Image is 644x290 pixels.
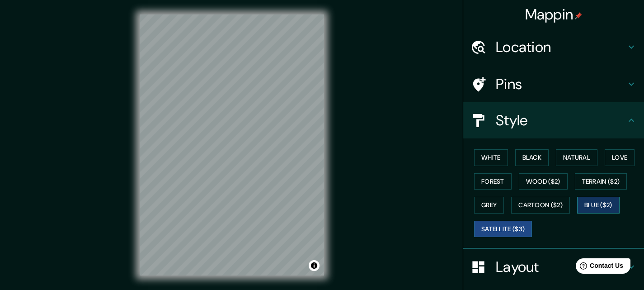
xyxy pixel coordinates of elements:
button: Love [605,149,635,166]
button: Wood ($2) [519,173,568,190]
h4: Location [496,38,626,56]
h4: Pins [496,75,626,93]
button: Grey [474,197,504,214]
img: pin-icon.png [575,12,582,19]
button: Cartoon ($2) [511,197,570,214]
button: Terrain ($2) [575,173,627,190]
div: Layout [463,249,644,285]
button: Blue ($2) [577,197,620,214]
button: White [474,149,508,166]
div: Location [463,29,644,65]
iframe: Help widget launcher [564,255,634,280]
canvas: Map [140,14,324,276]
h4: Layout [496,258,626,276]
button: Black [515,149,549,166]
div: Style [463,102,644,138]
button: Toggle attribution [309,260,320,271]
button: Natural [556,149,597,166]
button: Forest [474,173,512,190]
h4: Style [496,111,626,129]
h4: Mappin [525,5,583,24]
button: Satellite ($3) [474,221,532,238]
div: Pins [463,66,644,102]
